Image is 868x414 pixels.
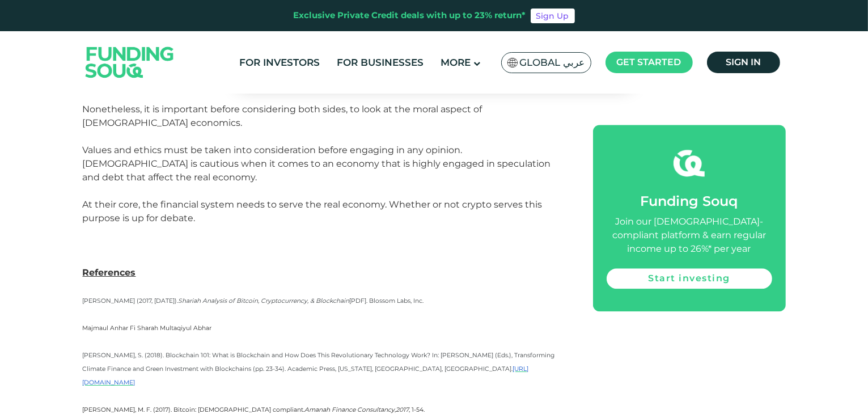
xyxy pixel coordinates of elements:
[674,147,705,179] img: fsicon
[707,52,780,73] a: Sign in
[83,352,555,373] span: [PERSON_NAME], S. (2018). Blockchain 101: What is Blockchain and How Does This Revolutionary Tech...
[236,53,323,72] a: For Investors
[179,297,350,305] em: Shariah Analysis of Bitcoin, Cryptocurrency, & Blockchain
[607,215,772,256] div: Join our [DEMOGRAPHIC_DATA]-compliant platform & earn regular income up to 26%* per year
[617,57,681,67] span: Get started
[83,406,425,413] span: [PERSON_NAME], M. F. (2017). Bitcoin: [DEMOGRAPHIC_DATA] compliant. , , 1-54.
[294,9,526,22] div: Exclusive Private Credit deals with up to 23% return*
[726,57,761,67] span: Sign in
[520,56,585,69] span: Global عربي
[531,9,575,23] a: Sign Up
[334,53,426,72] a: For Businesses
[83,297,424,305] span: [PERSON_NAME] (2017, [DATE]). [PDF]. Blossom Labs, Inc.
[441,57,471,68] span: More
[641,193,738,209] span: Funding Souq
[83,22,564,223] span: The scholars who argue its permissibility do so based on its function as an asset and legal tende...
[83,267,136,278] span: References
[396,406,409,413] em: 2017
[507,58,518,67] img: SA Flag
[74,33,185,91] img: Logo
[607,268,772,289] a: Start investing
[83,324,212,332] span: Majmaul Anhar Fi Sharah Multaqiyul Abhar
[305,406,395,413] em: Amanah Finance Consultancy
